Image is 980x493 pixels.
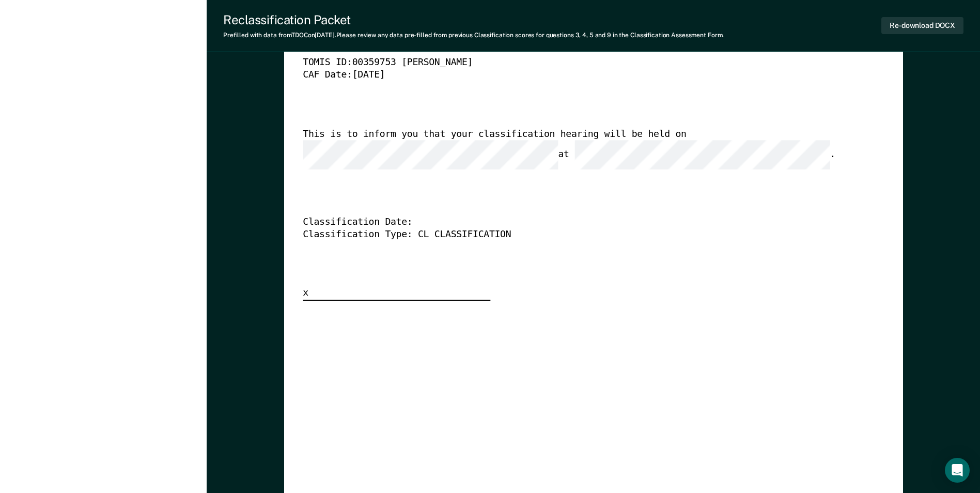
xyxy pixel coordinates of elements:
div: TOMIS ID: 00359753 [PERSON_NAME] [303,57,855,70]
div: x [303,288,490,301]
button: Re-download DOCX [881,17,963,34]
div: Open Intercom Messenger [945,458,970,483]
div: This is to inform you that your classification hearing will be held on at . [303,129,855,170]
div: Reclassification Packet [223,12,724,27]
div: CAF Date: [DATE] [303,69,855,82]
div: Classification Date: [303,217,855,229]
div: Prefilled with data from TDOC on [DATE] . Please review any data pre-filled from previous Classif... [223,32,724,39]
div: Classification Type: CL CLASSIFICATION [303,228,855,241]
